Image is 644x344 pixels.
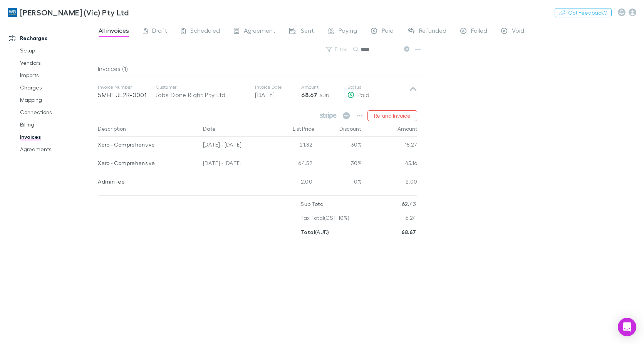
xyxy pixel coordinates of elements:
[401,229,416,235] strong: 68.67
[12,81,102,94] a: Charges
[300,229,315,235] strong: Total
[156,84,247,90] p: Customer
[98,84,156,90] p: Invoice Number
[322,45,352,54] button: Filter
[152,27,167,37] span: Draft
[300,197,325,211] p: Sub Total
[471,27,487,37] span: Failed
[255,90,301,99] p: [DATE]
[12,106,102,118] a: Connections
[301,84,347,90] p: Amount
[319,93,330,98] span: AUD
[362,137,418,155] div: 15.27
[419,27,446,37] span: Refunded
[301,91,317,99] strong: 68.67
[339,27,357,37] span: Paying
[12,57,102,69] a: Vendors
[244,27,275,37] span: Agreement
[12,131,102,143] a: Invoices
[315,174,362,192] div: 0%
[2,32,102,44] a: Recharges
[98,174,197,190] div: Admin fee
[3,3,133,22] a: [PERSON_NAME] (Vic) Pty Ltd
[92,76,423,107] div: Invoice Number5MHTUL2R-0001CustomerJobs Done Right Pty LtdInvoice Date[DATE]Amount68.67 AUDStatus...
[98,137,197,153] div: Xero - Comprehensive
[255,84,301,90] p: Invoice Date
[99,27,129,37] span: All invoices
[357,91,369,98] span: Paid
[300,225,329,239] p: ( AUD )
[12,118,102,131] a: Billing
[300,211,349,225] p: Tax Total (GST 10%)
[405,211,416,225] p: 6.24
[269,155,315,174] div: 64.52
[200,155,269,174] div: [DATE] - [DATE]
[12,44,102,57] a: Setup
[98,90,156,99] p: 5MHTUL2R-0001
[12,94,102,106] a: Mapping
[362,155,418,174] div: 45.16
[618,318,636,336] div: Open Intercom Messenger
[382,27,394,37] span: Paid
[20,8,129,17] h3: [PERSON_NAME] (Vic) Pty Ltd
[301,27,314,37] span: Sent
[362,174,418,192] div: 2.00
[12,143,102,155] a: Agreements
[98,155,197,171] div: Xero - Comprehensive
[512,27,524,37] span: Void
[367,110,417,121] button: Refund Invoice
[12,69,102,81] a: Imports
[190,27,220,37] span: Scheduled
[402,197,416,211] p: 62.43
[156,90,247,99] div: Jobs Done Right Pty Ltd
[555,8,612,17] button: Got Feedback?
[315,155,362,174] div: 30%
[315,137,362,155] div: 30%
[269,174,315,192] div: 2.00
[347,84,409,90] p: Status
[8,8,17,17] img: William Buck (Vic) Pty Ltd's Logo
[269,137,315,155] div: 21.82
[200,137,269,155] div: [DATE] - [DATE]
